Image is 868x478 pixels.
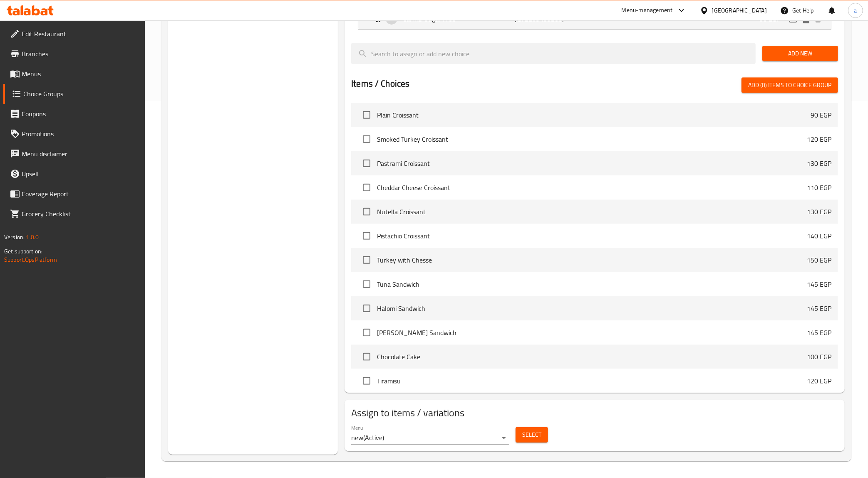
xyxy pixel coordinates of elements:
[358,372,375,390] span: Select choice
[3,44,145,64] a: Branches
[23,89,138,99] span: Choice Groups
[377,328,807,338] span: [PERSON_NAME] Sandwich
[807,352,831,362] p: 100 EGP
[3,124,145,144] a: Promotions
[742,78,838,93] button: Add (0) items to choice group
[22,49,138,59] span: Branches
[4,232,25,243] span: Version:
[22,169,138,179] span: Upsell
[358,324,375,341] span: Select choice
[22,29,138,39] span: Edit Restaurant
[3,64,145,84] a: Menus
[807,303,831,313] p: 145 EGP
[811,110,831,120] p: 90 EGP
[377,183,807,193] span: Cheddar Cheese Croissant
[622,5,673,15] div: Menu-management
[358,300,375,317] span: Select choice
[22,149,138,159] span: Menu disclaimer
[807,158,831,168] p: 130 EGP
[3,164,145,184] a: Upsell
[22,189,138,199] span: Coverage Report
[3,144,145,164] a: Menu disclaimer
[22,209,138,219] span: Grocery Checklist
[807,376,831,386] p: 120 EGP
[377,376,807,386] span: Tiramisu
[3,84,145,104] a: Choice Groups
[807,328,831,338] p: 145 EGP
[516,427,548,443] button: Select
[377,231,807,241] span: Pistachio Croissant
[377,279,807,289] span: Tuna Sandwich
[358,106,375,124] span: Select choice
[807,183,831,193] p: 110 EGP
[22,109,138,119] span: Coupons
[22,129,138,139] span: Promotions
[3,204,145,224] a: Grocery Checklist
[26,232,39,243] span: 1.0.0
[377,158,807,168] span: Pastrami Croissant
[358,203,375,220] span: Select choice
[403,14,514,24] p: Carmel Sugar Free
[351,425,363,430] label: Menu
[377,255,807,265] span: Turkey with Chesse
[351,406,838,420] h2: Assign to items / variations
[748,80,831,90] span: Add (0) items to choice group
[762,46,838,61] button: Add New
[358,251,375,269] span: Select choice
[377,303,807,313] span: Halomi Sandwich
[3,24,145,44] a: Edit Restaurant
[3,184,145,204] a: Coverage Report
[377,207,807,217] span: Nutella Croissant
[351,43,756,64] input: search
[358,348,375,365] span: Select choice
[807,279,831,289] p: 145 EGP
[3,104,145,124] a: Coupons
[358,155,375,172] span: Select choice
[358,130,375,148] span: Select choice
[4,254,57,265] a: Support.OpsPlatform
[854,6,857,15] span: a
[807,207,831,217] p: 130 EGP
[377,134,807,144] span: Smoked Turkey Croissant
[807,231,831,241] p: 140 EGP
[807,255,831,265] p: 150 EGP
[377,110,811,120] span: Plain Croissant
[351,78,409,90] h2: Items / Choices
[358,275,375,293] span: Select choice
[358,227,375,245] span: Select choice
[769,48,831,59] span: Add New
[351,431,509,445] div: new(Active)
[22,69,138,79] span: Menus
[759,14,787,24] p: 30 EGP
[377,352,807,362] span: Chocolate Cake
[514,14,588,24] p: (ID: 2285455288)
[712,6,767,15] div: [GEOGRAPHIC_DATA]
[522,430,541,440] span: Select
[4,246,42,257] span: Get support on:
[807,134,831,144] p: 120 EGP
